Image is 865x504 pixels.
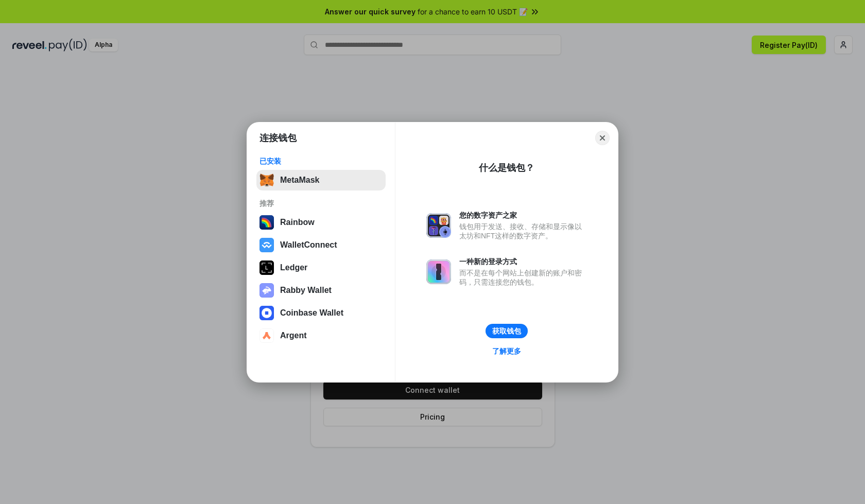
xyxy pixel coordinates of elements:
[595,131,610,145] button: Close
[256,170,386,190] button: MetaMask
[259,260,274,275] img: svg+xml,%3Csvg%20xmlns%3D%22http%3A%2F%2Fwww.w3.org%2F2000%2Fsvg%22%20width%3D%2228%22%20height%3...
[459,211,587,220] div: 您的数字资产之家
[426,213,451,238] img: svg+xml,%3Csvg%20xmlns%3D%22http%3A%2F%2Fwww.w3.org%2F2000%2Fsvg%22%20fill%3D%22none%22%20viewBox...
[256,303,386,323] button: Coinbase Wallet
[280,286,332,295] div: Rabby Wallet
[259,173,274,187] img: svg+xml,%3Csvg%20fill%3D%22none%22%20height%3D%2233%22%20viewBox%3D%220%200%2035%2033%22%20width%...
[256,325,386,346] button: Argent
[280,331,307,340] div: Argent
[280,240,337,250] div: WalletConnect
[459,257,587,266] div: 一种新的登录方式
[280,176,319,185] div: MetaMask
[280,218,315,227] div: Rainbow
[492,346,521,356] div: 了解更多
[459,222,587,240] div: 钱包用于发送、接收、存储和显示像以太坊和NFT这样的数字资产。
[280,308,343,318] div: Coinbase Wallet
[492,326,521,336] div: 获取钱包
[259,199,383,208] div: 推荐
[256,280,386,301] button: Rabby Wallet
[426,259,451,284] img: svg+xml,%3Csvg%20xmlns%3D%22http%3A%2F%2Fwww.w3.org%2F2000%2Fsvg%22%20fill%3D%22none%22%20viewBox...
[259,306,274,320] img: svg+xml,%3Csvg%20width%3D%2228%22%20height%3D%2228%22%20viewBox%3D%220%200%2028%2028%22%20fill%3D...
[280,263,307,272] div: Ledger
[259,215,274,230] img: svg+xml,%3Csvg%20width%3D%22120%22%20height%3D%22120%22%20viewBox%3D%220%200%20120%20120%22%20fil...
[486,344,527,358] a: 了解更多
[259,132,297,144] h1: 连接钱包
[256,257,386,278] button: Ledger
[486,324,528,338] button: 获取钱包
[259,283,274,298] img: svg+xml,%3Csvg%20xmlns%3D%22http%3A%2F%2Fwww.w3.org%2F2000%2Fsvg%22%20fill%3D%22none%22%20viewBox...
[259,328,274,343] img: svg+xml,%3Csvg%20width%3D%2228%22%20height%3D%2228%22%20viewBox%3D%220%200%2028%2028%22%20fill%3D...
[256,235,386,255] button: WalletConnect
[259,157,383,166] div: 已安装
[479,162,534,174] div: 什么是钱包？
[259,238,274,252] img: svg+xml,%3Csvg%20width%3D%2228%22%20height%3D%2228%22%20viewBox%3D%220%200%2028%2028%22%20fill%3D...
[256,212,386,233] button: Rainbow
[459,268,587,287] div: 而不是在每个网站上创建新的账户和密码，只需连接您的钱包。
